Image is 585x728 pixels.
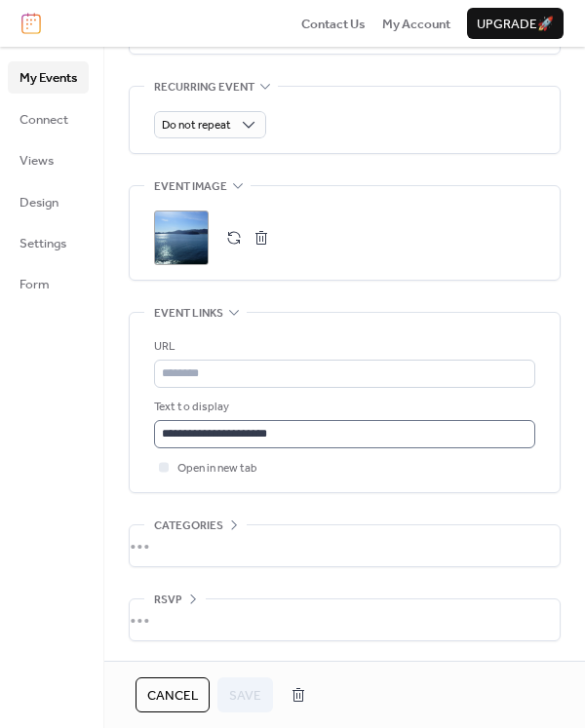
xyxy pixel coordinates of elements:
[19,151,54,171] span: Views
[19,68,77,88] span: My Events
[19,193,58,212] span: Design
[8,186,89,217] a: Design
[21,13,41,34] img: logo
[382,15,450,34] span: My Account
[8,268,89,299] a: Form
[8,227,89,258] a: Settings
[301,15,366,34] span: Contact Us
[154,517,223,536] span: Categories
[154,304,223,324] span: Event links
[154,211,209,265] div: ;
[154,398,531,417] div: Text to display
[19,234,66,253] span: Settings
[477,15,554,34] span: Upgrade 🚀
[154,77,254,96] span: Recurring event
[467,8,564,39] button: Upgrade🚀
[162,114,231,136] span: Do not repeat
[177,459,257,479] span: Open in new tab
[130,525,560,566] div: •••
[154,591,182,610] span: RSVP
[154,177,227,197] span: Event image
[154,337,531,357] div: URL
[136,677,210,712] button: Cancel
[19,275,50,294] span: Form
[147,686,198,706] span: Cancel
[19,110,68,130] span: Connect
[130,599,560,640] div: •••
[382,14,450,33] a: My Account
[8,103,89,134] a: Connect
[8,61,89,93] a: My Events
[8,144,89,175] a: Views
[301,14,366,33] a: Contact Us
